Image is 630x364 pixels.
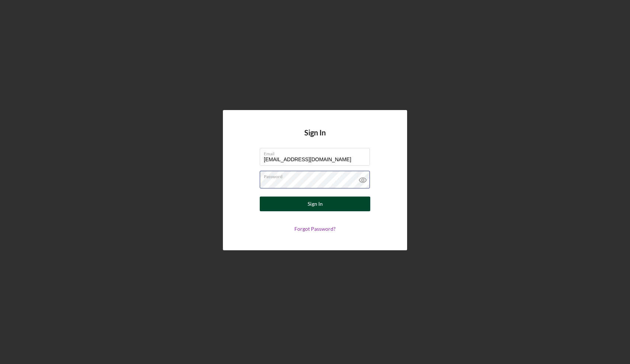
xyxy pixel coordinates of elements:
[264,148,370,156] label: Email
[260,197,370,211] button: Sign In
[294,226,336,232] a: Forgot Password?
[304,128,326,148] h4: Sign In
[264,171,370,179] label: Password
[308,197,323,211] div: Sign In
